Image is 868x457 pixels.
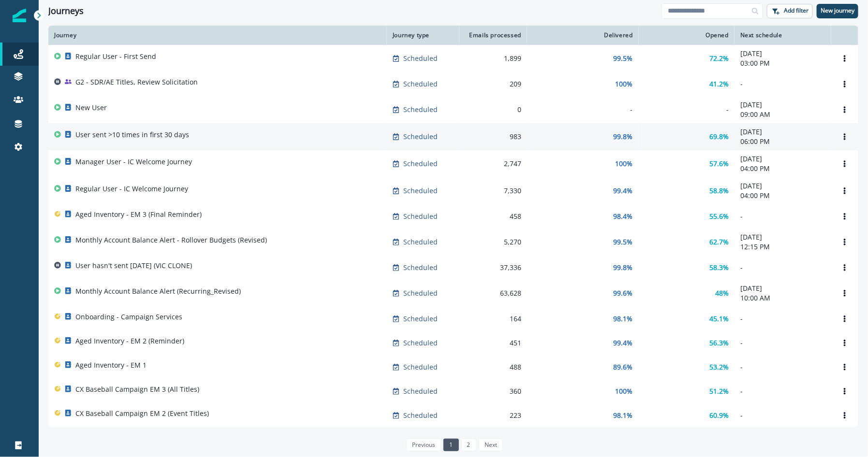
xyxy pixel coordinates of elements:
p: CX Baseball Campaign EM 2 (Event Titles) [75,409,209,418]
a: Page 1 is your current page [443,439,458,451]
button: Options [837,286,853,300]
a: Monthly Account Balance Alert (Recurring_Revised)Scheduled63,62899.6%48%[DATE]10:00 AMOptions [48,280,858,307]
a: Manager User - IC Welcome JourneyScheduled2,747100%57.6%[DATE]04:00 PMOptions [48,150,858,177]
p: CX Baseball Campaign EM 3 (All Titles) [75,385,199,394]
div: - [645,105,729,114]
p: 51.2% [709,386,729,396]
button: Options [837,157,853,171]
p: - [740,411,825,420]
a: New UserScheduled0--[DATE]09:00 AMOptions [48,96,858,123]
div: 983 [465,132,521,142]
p: [DATE] [740,154,825,164]
p: 98.1% [614,411,633,420]
p: 55.6% [709,212,729,221]
div: 458 [465,212,521,221]
p: - [740,386,825,396]
p: Scheduled [403,386,438,396]
p: 100% [616,79,633,89]
p: - [740,263,825,272]
p: User sent >10 times in first 30 days [75,130,189,140]
p: 09:00 AM [740,110,825,119]
p: Regular User - First Send [75,52,156,61]
p: Manager User - IC Welcome Journey [75,157,192,167]
p: New User [75,103,107,113]
p: Scheduled [403,411,438,420]
a: Regular User - First SendScheduled1,89999.5%72.2%[DATE]03:00 PMOptions [48,45,858,72]
p: 06:00 PM [740,137,825,146]
a: Next page [479,439,503,451]
div: 488 [465,362,521,372]
p: 45.1% [709,314,729,324]
div: Journey [54,31,381,39]
a: CX Baseball Campaign EM 3 (All Titles)Scheduled360100%51.2%-Options [48,379,858,403]
div: 5,270 [465,237,521,247]
p: 99.6% [614,288,633,298]
div: 1,899 [465,54,521,63]
p: Scheduled [403,54,438,63]
button: Options [837,51,853,66]
p: 03:00 PM [740,58,825,68]
div: 37,336 [465,263,521,272]
div: Journey type [393,31,454,39]
img: Inflection [13,9,26,22]
p: [DATE] [740,49,825,58]
div: 63,628 [465,288,521,298]
p: 99.5% [614,237,633,247]
p: 60.9% [709,411,729,420]
p: Monthly Account Balance Alert - Rollover Budgets (Revised) [75,235,267,245]
p: Scheduled [403,212,438,221]
p: 48% [715,288,729,298]
p: G2 - SDR/AE Titles, Review Solicitation [75,77,198,87]
p: 53.2% [709,362,729,372]
p: [DATE] [740,127,825,137]
p: 57.6% [709,159,729,169]
p: - [740,362,825,372]
p: 56.3% [709,338,729,348]
button: Options [837,408,853,423]
button: Options [837,102,853,117]
p: 99.8% [614,263,633,272]
p: 58.3% [709,263,729,272]
a: Onboarding - Campaign ServicesScheduled16498.1%45.1%-Options [48,307,858,331]
p: Monthly Account Balance Alert (Recurring_Revised) [75,286,241,296]
p: 04:00 PM [740,164,825,173]
button: Options [837,312,853,326]
p: 04:00 PM [740,191,825,200]
button: Options [837,184,853,198]
p: Scheduled [403,159,438,169]
a: User hasn't sent [DATE] (VIC CLONE)Scheduled37,33699.8%58.3%-Options [48,256,858,280]
div: Opened [645,31,729,39]
a: Regular User - IC Welcome JourneyScheduled7,33099.4%58.8%[DATE]04:00 PMOptions [48,177,858,204]
p: - [740,79,825,89]
p: 41.2% [709,79,729,89]
div: 2,747 [465,159,521,169]
p: Regular User - IC Welcome Journey [75,184,188,194]
p: Onboarding - Campaign Services [75,312,182,322]
div: 209 [465,79,521,89]
p: [DATE] [740,181,825,191]
a: G2 - SDR/AE Titles, Review SolicitationScheduled209100%41.2%-Options [48,72,858,96]
p: - [740,212,825,221]
p: Aged Inventory - EM 3 (Final Reminder) [75,210,202,219]
p: 98.4% [614,212,633,221]
p: 100% [616,386,633,396]
p: 58.8% [709,186,729,196]
p: 62.7% [709,237,729,247]
div: Emails processed [465,31,521,39]
p: Scheduled [403,105,438,114]
button: Add filter [767,4,813,18]
p: 99.8% [614,132,633,142]
a: CX Baseball Campaign EM 2 (Event Titles)Scheduled22398.1%60.9%-Options [48,403,858,428]
p: [DATE] [740,232,825,242]
button: Options [837,77,853,91]
p: Scheduled [403,362,438,372]
button: New journey [817,4,858,18]
div: Delivered [533,31,633,39]
p: - [740,314,825,324]
p: Scheduled [403,186,438,196]
button: Options [837,336,853,350]
p: Scheduled [403,338,438,348]
button: Options [837,360,853,374]
p: Scheduled [403,288,438,298]
div: 0 [465,105,521,114]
